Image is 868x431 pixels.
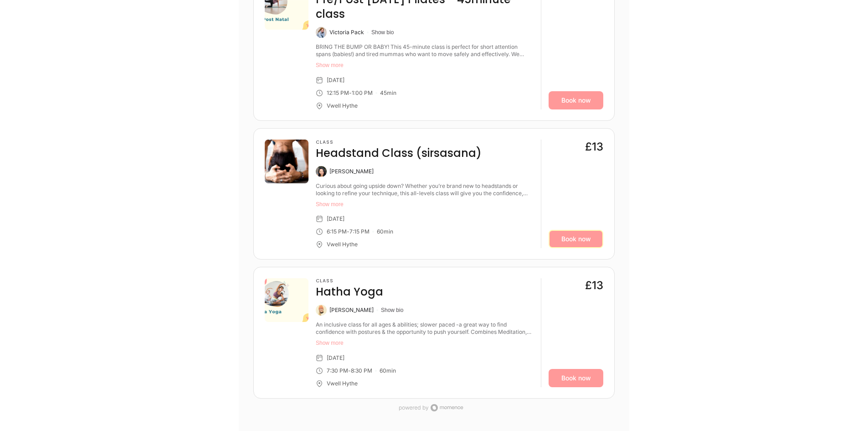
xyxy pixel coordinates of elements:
div: Vwell Hythe [327,380,358,387]
img: Anita Chungbang [316,166,327,177]
div: 1:00 PM [352,89,373,97]
div: 7:30 PM [327,367,348,374]
div: 8:30 PM [351,367,372,374]
a: Book now [549,230,603,248]
div: 45 min [380,89,396,97]
img: 828ae4e2-a779-4eef-9f7f-692b1579353c.jpeg [265,140,308,183]
div: 6:15 PM [327,228,347,235]
div: - [348,367,351,374]
div: 60 min [377,228,393,235]
div: 12:15 PM [327,89,349,97]
button: Show bio [381,306,403,314]
button: Show bio [371,29,394,36]
div: Vwell Hythe [327,241,358,248]
h4: Headstand Class (sirsasana) [316,146,482,161]
div: [DATE] [327,77,344,84]
a: Book now [549,369,603,387]
a: Book now [549,91,603,109]
img: Kate Alexander [316,305,327,316]
div: Victoria Pack [329,29,364,36]
div: Curious about going upside down? Whether you’re brand new to headstands or looking to refine your... [316,182,534,197]
div: Vwell Hythe [327,102,358,109]
button: Show more [316,339,534,347]
div: BRING THE BUMP OR BABY! This 45-minute class is perfect for short attention spans (babies!) and t... [316,43,534,58]
div: £13 [585,278,603,293]
div: - [347,228,349,235]
div: [PERSON_NAME] [329,306,374,314]
div: An inclusive class for all ages & abilities; slower paced -a great way to find confidence with po... [316,321,534,336]
div: - [349,89,352,97]
h4: Hatha Yoga [316,285,383,299]
div: £13 [585,140,603,154]
h3: Class [316,140,482,145]
img: Victoria Pack [316,27,327,38]
h3: Class [316,278,383,284]
div: [DATE] [327,354,344,362]
div: [PERSON_NAME] [329,168,374,175]
img: 53d83a91-d805-44ac-b3fe-e193bac87da4.png [265,278,308,322]
div: 7:15 PM [349,228,370,235]
button: Show more [316,201,534,208]
div: 60 min [380,367,396,374]
div: [DATE] [327,215,344,223]
button: Show more [316,62,534,69]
